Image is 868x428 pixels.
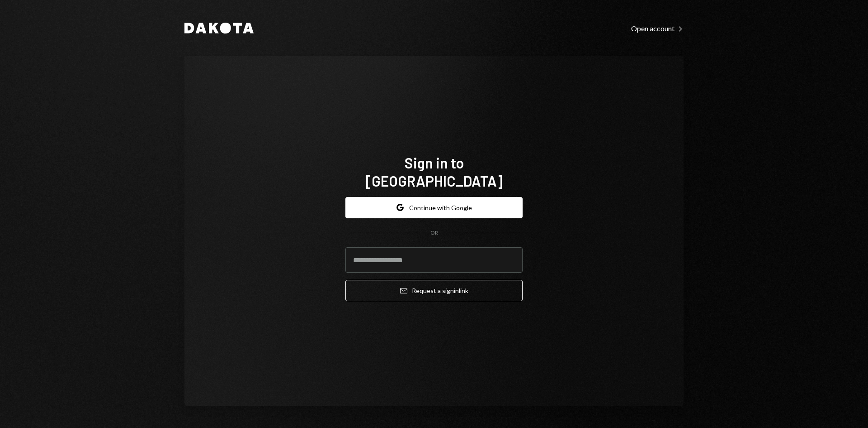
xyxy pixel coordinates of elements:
h1: Sign in to [GEOGRAPHIC_DATA] [345,154,523,190]
a: Open account [631,23,684,33]
div: OR [430,229,438,237]
div: Open account [631,24,684,33]
button: Continue with Google [345,197,523,218]
button: Request a signinlink [345,280,523,301]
